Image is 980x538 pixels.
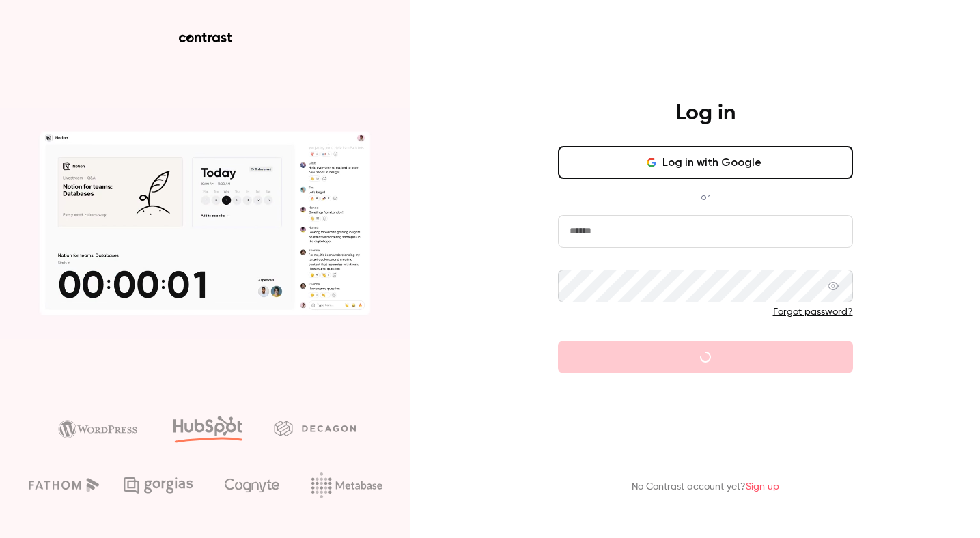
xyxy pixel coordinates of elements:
[558,146,853,179] button: Log in with Google
[773,307,853,317] a: Forgot password?
[675,100,736,127] h4: Log in
[274,421,356,436] img: decagon
[632,480,779,494] p: No Contrast account yet?
[746,482,779,492] a: Sign up
[694,190,716,204] span: or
